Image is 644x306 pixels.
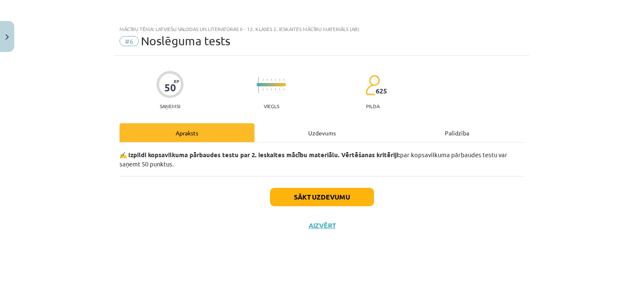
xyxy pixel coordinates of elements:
img: icon-short-line-57e1e144782c952c97e751825c79c345078a6d821885a25fce030b3d8c18986b.svg [275,88,276,91]
img: icon-short-line-57e1e144782c952c97e751825c79c345078a6d821885a25fce030b3d8c18986b.svg [262,79,263,81]
img: icon-short-line-57e1e144782c952c97e751825c79c345078a6d821885a25fce030b3d8c18986b.svg [271,79,272,81]
div: Mācību tēma: Latviešu valodas un literatūras ii - 12. klases 2. ieskaites mācību materiāls (ab) [119,26,525,32]
span: #6 [119,36,139,46]
img: icon-short-line-57e1e144782c952c97e751825c79c345078a6d821885a25fce030b3d8c18986b.svg [283,79,284,81]
img: icon-short-line-57e1e144782c952c97e751825c79c345078a6d821885a25fce030b3d8c18986b.svg [267,79,267,81]
button: Aizvērt [306,221,338,230]
p: Saņemsi [156,103,184,109]
img: icon-short-line-57e1e144782c952c97e751825c79c345078a6d821885a25fce030b3d8c18986b.svg [279,79,280,81]
span: XP [174,79,179,83]
b: Izpildi kopsavilkuma pārbaudes testu par 2. ieskaites mācību materiālu. Vērtēšanas kritēriji: [128,150,400,159]
img: icon-short-line-57e1e144782c952c97e751825c79c345078a6d821885a25fce030b3d8c18986b.svg [283,88,284,91]
span: Noslēguma tests [141,34,230,48]
img: icon-long-line-d9ea69661e0d244f92f715978eff75569469978d946b2353a9bb055b3ed8787d.svg [258,77,259,93]
div: Uzdevums [254,123,390,142]
div: Palīdzība [390,123,525,142]
img: icon-short-line-57e1e144782c952c97e751825c79c345078a6d821885a25fce030b3d8c18986b.svg [279,88,280,91]
div: Apraksts [119,123,254,142]
p: pilda [366,103,379,109]
img: students-c634bb4e5e11cddfef0936a35e636f08e4e9abd3cc4e673bd6f9a4125e45ecb1.svg [365,75,380,96]
img: icon-short-line-57e1e144782c952c97e751825c79c345078a6d821885a25fce030b3d8c18986b.svg [275,79,276,81]
span: 625 [376,87,387,95]
img: icon-close-lesson-0947bae3869378f0d4975bcd49f059093ad1ed9edebbc8119c70593378902aed.svg [5,34,9,40]
img: icon-short-line-57e1e144782c952c97e751825c79c345078a6d821885a25fce030b3d8c18986b.svg [262,88,263,91]
img: icon-short-line-57e1e144782c952c97e751825c79c345078a6d821885a25fce030b3d8c18986b.svg [271,88,272,91]
p: Viegls [264,103,279,109]
img: icon-short-line-57e1e144782c952c97e751825c79c345078a6d821885a25fce030b3d8c18986b.svg [267,88,267,91]
span: par kopsavilkuma pārbaudes testu var saņemt 50 punktus. [119,150,507,168]
button: Sākt uzdevumu [270,188,374,206]
div: 50 [164,82,176,93]
span: ✍️ [119,152,127,158]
